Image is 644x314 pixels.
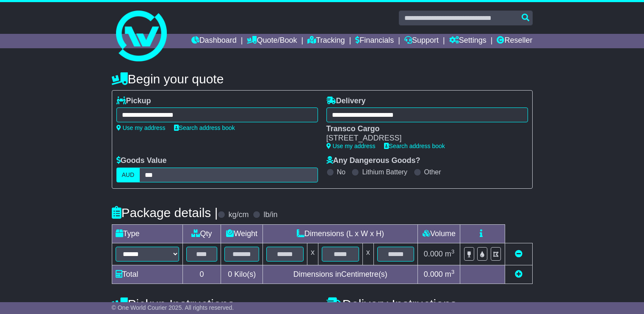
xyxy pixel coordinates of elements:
[326,134,520,143] div: [STREET_ADDRESS]
[228,270,232,278] span: 0
[337,168,345,176] label: No
[384,143,445,149] a: Search address book
[451,248,455,255] sup: 3
[497,34,532,48] a: Reseller
[307,243,318,265] td: x
[116,168,140,182] label: AUD
[424,168,441,176] label: Other
[418,224,460,243] td: Volume
[174,124,235,131] a: Search address book
[326,124,520,134] div: Transco Cargo
[326,143,376,149] a: Use my address
[116,124,166,131] a: Use my address
[112,224,182,243] td: Type
[424,250,443,258] span: 0.000
[515,250,522,258] a: Remove this item
[247,34,297,48] a: Quote/Book
[182,265,221,284] td: 0
[182,224,221,243] td: Qty
[228,210,249,220] label: kg/cm
[112,304,234,311] span: © One World Courier 2025. All rights reserved.
[116,156,167,165] label: Goods Value
[116,96,151,106] label: Pickup
[263,224,418,243] td: Dimensions (L x W x H)
[221,265,263,284] td: Kilo(s)
[362,168,407,176] label: Lithium Battery
[191,34,237,48] a: Dashboard
[515,270,522,278] a: Add new item
[112,265,182,284] td: Total
[263,210,277,220] label: lb/in
[307,34,345,48] a: Tracking
[449,34,486,48] a: Settings
[112,206,218,220] h4: Package details |
[263,265,418,284] td: Dimensions in Centimetre(s)
[326,96,366,106] label: Delivery
[445,250,455,258] span: m
[445,270,455,278] span: m
[404,34,439,48] a: Support
[112,72,533,86] h4: Begin your quote
[424,270,443,278] span: 0.000
[355,34,394,48] a: Financials
[326,156,420,165] label: Any Dangerous Goods?
[112,297,318,311] h4: Pickup Instructions
[362,243,373,265] td: x
[221,224,263,243] td: Weight
[451,269,455,275] sup: 3
[326,297,533,311] h4: Delivery Instructions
